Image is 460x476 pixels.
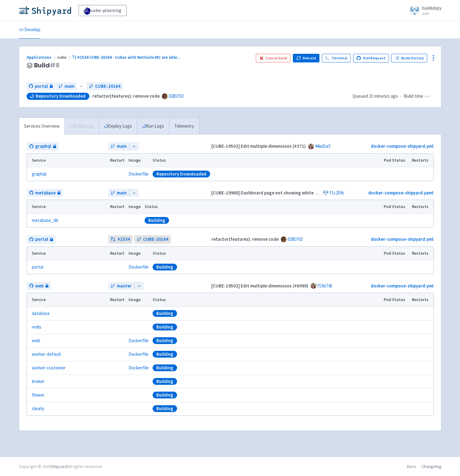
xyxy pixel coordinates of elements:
[32,337,40,344] a: web
[382,200,410,214] th: Pod Status
[27,247,108,260] th: Service
[153,378,177,385] div: Building
[36,93,86,99] span: Repository Downloaded
[129,365,149,371] a: Dockerfile
[322,54,351,62] a: Terminal
[108,282,134,290] a: master
[35,189,56,197] span: metabase
[108,200,127,214] th: Restart
[79,83,84,90] span: ←
[410,200,433,214] th: Restarts
[27,200,108,214] th: Service
[129,338,149,343] a: Dockerfile
[169,93,184,99] a: 0281f02
[77,54,181,60] span: #1534 CUBE-20164 - Cubes with NetSuite MC are able ...
[32,217,58,224] a: metabase_db
[35,236,48,243] span: portal
[330,190,344,196] a: f1c259c
[153,405,177,412] div: Building
[129,171,149,177] a: Dockerfile
[50,61,60,70] span: # 8
[27,235,56,244] a: portal
[368,190,433,196] a: docker-compose-shipyard.yaml
[391,54,427,62] a: Build History
[57,54,72,60] span: cube
[27,282,51,290] a: web
[108,142,129,151] a: main
[34,62,60,69] span: Build
[369,93,398,99] time: 21 minutes ago
[108,154,127,167] th: Restart
[108,189,129,197] a: main
[143,236,168,243] span: CUBE-20164
[99,118,137,135] a: Deploy Logs
[35,143,51,150] span: graphql
[87,82,123,91] a: CUBE-20164
[410,293,433,307] th: Restarts
[424,93,430,100] span: -:--
[153,171,210,177] div: Repository Downloaded
[137,118,169,135] a: Run Logs
[382,293,410,307] th: Pod Status
[153,351,177,358] div: Building
[153,324,177,330] div: Building
[126,200,142,214] th: Image
[150,154,382,167] th: Status
[315,143,331,149] a: 44ad1e5
[129,264,149,270] a: Dockerfile
[19,118,65,135] a: Services Overview
[422,5,441,11] span: isasiluispy
[72,54,182,60] a: #1534 CUBE-20164 - Cubes with NetSuite MC are able...
[211,283,308,289] strong: [CUBE-19502] Edit multiple dimensions (#6499)
[126,154,150,167] th: Image
[117,236,130,243] strong: # 1534
[35,283,44,290] span: web
[352,93,434,100] div: ·
[108,293,127,307] th: Restart
[19,21,40,39] a: Develop
[32,351,61,358] a: worker-default
[32,324,41,331] a: redis
[32,378,44,385] a: broker
[27,142,59,151] a: graphql
[211,143,306,149] strong: [CUBE-19502] Edit multiple dimensions (#371)
[153,364,177,371] div: Building
[27,189,63,197] a: metabase
[32,392,44,399] a: flower
[27,54,57,60] a: Applications
[211,190,351,196] strong: [CUBE-19968] Dashboard page not showing white background (#83)
[126,293,150,307] th: Image
[150,293,382,307] th: Status
[117,283,132,290] span: master
[27,154,108,167] th: Service
[27,293,108,307] th: Service
[150,247,382,260] th: Status
[19,463,103,470] div: Copyright © 2025 All rights reserved.
[95,83,120,90] span: CUBE-20164
[371,143,433,149] a: docker-compose-shipyard.yml
[169,118,199,135] a: Telemetry
[406,6,441,15] a: isasiluispy User
[32,405,44,412] a: clearly
[382,154,410,167] th: Pod Status
[35,83,48,90] span: portal
[371,283,433,289] a: docker-compose-shipyard.yml
[153,310,177,317] div: Building
[108,235,133,244] a: #1534
[410,247,433,260] th: Restarts
[153,392,177,398] div: Building
[422,464,441,469] a: Changelog
[404,93,423,100] span: Build time
[317,283,332,289] a: f53b741
[256,54,291,62] button: Cancel build
[382,247,410,260] th: Pod Status
[117,143,127,150] span: main
[92,93,160,99] strong: refactor(features): remove code
[288,236,302,242] a: 0281f02
[352,93,398,99] span: Queued
[142,200,382,214] th: Status
[371,236,433,242] a: docker-compose-shipyard.yml
[108,247,127,260] th: Restart
[32,171,46,178] a: graphql
[56,82,77,91] a: main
